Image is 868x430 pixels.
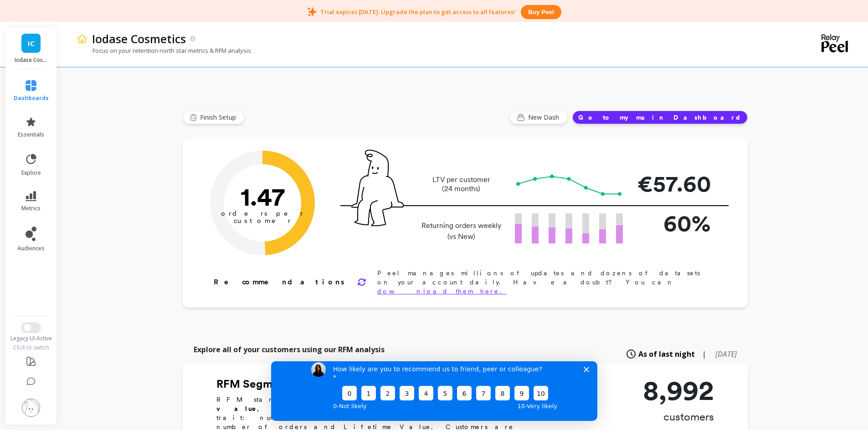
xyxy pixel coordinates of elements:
img: profile picture [22,399,40,417]
tspan: customer [233,217,291,225]
p: Iodase Cosmetics [15,56,48,64]
span: [DATE] [715,349,737,359]
p: 60% [637,206,710,240]
span: audiences [17,245,45,252]
button: Buy peel [521,5,561,19]
span: metrics [21,205,41,212]
p: Trial expires [DATE]. Upgrade the plan to get access to all features! [320,8,515,16]
p: Focus on your retention north star metrics & RFM analysis [77,46,251,55]
span: essentials [18,131,44,138]
span: | [702,349,706,359]
span: IC [28,38,35,49]
p: Iodase Cosmetics [92,31,186,46]
button: Finish Setup [183,111,245,124]
span: explore [21,169,41,177]
p: Returning orders weekly (vs New) [419,220,504,242]
button: Go to my main Dashboard [572,111,748,124]
button: New Dash [509,111,568,124]
p: €57.60 [637,167,710,201]
text: 1.47 [240,182,284,212]
span: As of last night [638,349,695,359]
p: 8,992 [643,377,714,404]
iframe: Survey by Kateryna from Peel [271,361,597,421]
p: Peel manages millions of updates and dozens of datasets on your account daily. Have a doubt? You can [377,268,719,296]
p: Explore all of your customers using our RFM analysis [194,344,385,355]
span: New Dash [528,113,562,122]
button: Switch to New UI [21,322,41,333]
p: Recommendations [214,277,346,288]
tspan: orders per [221,209,304,218]
span: dashboards [14,95,49,102]
a: download them here. [377,288,507,295]
p: customers [643,410,714,424]
p: LTV per customer (24 months) [419,175,504,193]
img: pal seatted on line [351,150,404,226]
h2: RFM Segments [216,377,526,391]
div: Click to switch [5,344,58,351]
span: Finish Setup [200,113,239,122]
img: header icon [77,33,87,44]
div: Legacy UI Active [5,335,58,342]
